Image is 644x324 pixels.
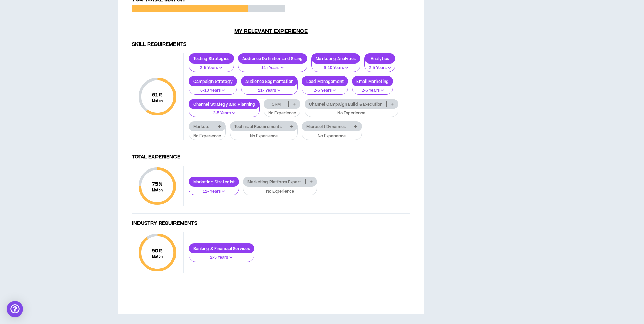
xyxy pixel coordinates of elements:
p: No Experience [309,110,394,116]
button: 11+ Years [189,183,239,196]
p: 6-10 Years [193,88,233,94]
p: 2-5 Years [193,110,255,116]
p: 2-5 Years [193,65,230,71]
h4: Industry Requirements [132,220,410,227]
button: 2-5 Years [189,105,260,118]
p: Banking & Financial Services [189,246,254,251]
p: 2-5 Years [356,88,389,94]
p: 2-5 Years [369,65,391,71]
p: Marketo [189,124,214,129]
button: 6-10 Years [311,59,360,72]
p: 2-5 Years [306,88,344,94]
button: No Experience [230,127,298,140]
button: 2-5 Years [189,59,234,72]
p: 11+ Years [245,88,293,94]
p: 11+ Years [242,65,303,71]
small: Match [152,188,163,193]
p: Audience Segmentation [241,79,297,84]
button: No Experience [305,105,399,118]
button: No Experience [264,105,300,118]
p: Channel Strategy and Planning [189,102,259,107]
p: Testing Strategies [189,56,234,61]
p: No Experience [268,110,296,116]
p: CRM [264,102,289,107]
div: Open Intercom Messenger [7,301,23,317]
p: Marketing Analytics [312,56,360,61]
span: 90 % [152,247,163,254]
p: Marketing Platform Expert [243,179,305,184]
p: 11+ Years [193,188,235,195]
h4: Total Experience [132,154,410,160]
p: Audience Definition and Sizing [238,56,307,61]
button: 2-5 Years [189,249,255,262]
small: Match [152,98,163,103]
button: 11+ Years [238,59,307,72]
small: Match [152,254,163,259]
p: No Experience [193,133,221,139]
p: No Experience [306,133,357,139]
p: Channel Campaign Build & Execution [305,102,387,107]
button: 2-5 Years [302,82,348,95]
p: No Experience [234,133,293,139]
p: 6-10 Years [316,65,356,71]
h3: My Relevant Experience [125,28,417,35]
button: 6-10 Years [189,82,237,95]
button: 2-5 Years [364,59,395,72]
p: No Experience [247,188,313,195]
p: 2-5 Years [193,255,250,261]
p: Lead Management [302,79,348,84]
p: Microsoft Dynamics [302,124,350,129]
span: 61 % [152,91,163,98]
button: No Experience [243,183,317,196]
button: No Experience [189,127,226,140]
p: Email Marketing [352,79,393,84]
p: Campaign Strategy [189,79,237,84]
p: Technical Requirements [230,124,286,129]
p: Marketing Strategist [189,179,239,184]
button: No Experience [302,127,362,140]
button: 11+ Years [241,82,298,95]
button: 2-5 Years [352,82,393,95]
span: 75 % [152,181,163,188]
p: Analytics [365,56,395,61]
h4: Skill Requirements [132,41,410,48]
